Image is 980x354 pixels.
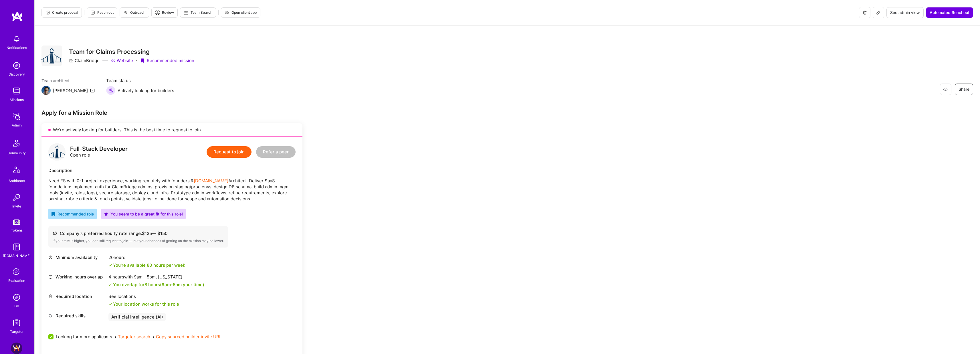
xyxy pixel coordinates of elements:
[7,45,27,51] div: Notifications
[9,71,25,77] div: Discovery
[11,267,22,278] i: icon SelectionTeam
[51,212,55,216] i: icon RecommendedBadge
[10,329,23,335] div: Targeter
[118,334,150,340] button: Targeter search
[155,10,160,15] i: icon Targeter
[11,317,22,329] img: Skill Targeter
[45,10,50,15] i: icon Proposal
[959,86,969,92] span: Share
[108,301,179,307] div: Your location works for this role
[8,278,25,284] div: Evaluation
[108,283,112,286] i: icon Check
[108,264,112,267] i: icon Check
[156,334,221,340] button: Copy sourced builder invite URL
[11,241,22,253] img: guide book
[48,314,53,318] i: icon Tag
[87,7,117,18] button: Reach out
[41,86,51,95] img: Team Architect
[11,192,22,203] img: Invite
[7,150,26,156] div: Community
[123,10,145,15] span: Outreach
[48,255,53,260] i: icon Clock
[133,274,158,280] span: 9am - 5pm ,
[111,58,133,64] a: Website
[11,227,23,233] div: Tokens
[14,303,19,309] div: DB
[114,334,150,340] span: •
[108,293,179,299] div: See locations
[180,7,216,18] button: Team Search
[162,282,182,287] span: 9am - 5pm
[108,274,204,280] div: 4 hours with [US_STATE]
[955,84,973,95] button: Share
[69,48,194,55] h3: Team for Claims Processing
[10,97,24,103] div: Missions
[108,313,166,321] div: Artificial Intelligence (AI)
[118,88,174,94] span: Actively looking for builders
[90,88,95,93] i: icon Mail
[106,86,115,95] img: Actively looking for builders
[41,7,82,18] button: Create proposal
[225,10,257,15] span: Open client app
[48,313,106,319] div: Required skills
[104,212,108,216] i: icon PurpleStar
[70,146,128,158] div: Open role
[48,143,66,161] img: logo
[11,60,22,71] img: discovery
[53,231,57,236] i: icon Cash
[45,10,78,15] span: Create proposal
[108,262,185,268] div: You're available 80 hours per week
[106,78,174,84] span: Team status
[12,203,21,209] div: Invite
[53,230,224,236] div: Company's preferred hourly rate range: $ 125 — $ 150
[890,10,920,15] span: See admin view
[9,343,24,354] a: A.Team: AIR
[48,167,296,173] div: Description
[10,136,23,150] img: Community
[48,293,106,299] div: Required location
[9,178,25,184] div: Architects
[930,10,969,15] span: Automated Reachout
[11,85,22,97] img: teamwork
[12,122,22,128] div: Admin
[120,7,149,18] button: Outreach
[69,58,100,64] div: ClaimBridge
[41,46,62,66] img: Company Logo
[70,146,128,152] div: Full-Stack Developer
[151,7,178,18] button: Review
[11,111,22,122] img: admin teamwork
[41,123,302,137] div: We’re actively looking for builders. This is the best time to request to join.
[140,58,194,64] div: Recommended mission
[113,282,204,288] div: You overlap for 8 hours ( your time)
[221,7,260,18] button: Open client app
[194,178,228,183] a: [DOMAIN_NAME]
[11,292,22,303] img: Admin Search
[108,302,112,306] i: icon Check
[886,7,924,18] button: See admin view
[53,88,88,94] div: [PERSON_NAME]
[155,10,174,15] span: Review
[153,334,221,340] span: •
[11,33,22,45] img: bell
[10,164,23,178] img: Architects
[256,146,296,158] button: Refer a peer
[3,253,31,259] div: [DOMAIN_NAME]
[926,7,973,18] button: Automated Reachout
[48,254,106,260] div: Minimum availability
[140,58,144,63] i: icon PurpleRibbon
[104,211,183,217] div: You seem to be a great fit for this role!
[69,58,74,63] i: icon CompanyGray
[48,178,296,202] p: Need FS with 0-1 project experience, working remotely with founders & Architect. Deliver SaaS fou...
[53,239,224,243] div: If your rate is higher, you can still request to join — but your chances of getting on the missio...
[56,334,112,340] span: Looking for more applicants
[136,58,137,64] div: ·
[943,87,948,92] i: icon EyeClosed
[207,146,252,158] button: Request to join
[11,343,22,354] img: A.Team: AIR
[51,211,94,217] div: Recommended role
[48,294,53,298] i: icon Location
[41,78,95,84] span: Team architect
[11,11,23,22] img: logo
[13,219,20,225] img: tokens
[41,109,302,116] div: Apply for a Mission Role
